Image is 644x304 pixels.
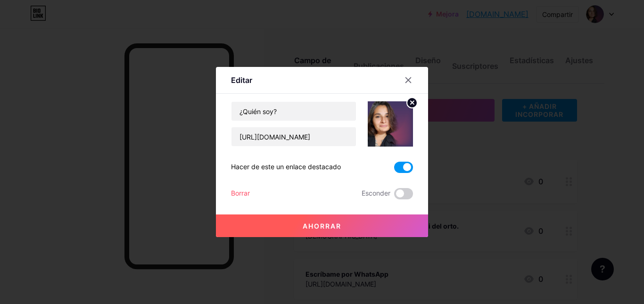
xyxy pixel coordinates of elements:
[362,189,390,197] font: Esconder
[231,127,356,146] input: URL
[368,101,413,147] img: miniatura del enlace
[231,75,252,85] font: Editar
[216,214,428,237] button: Ahorrar
[231,189,250,197] font: Borrar
[303,222,341,230] font: Ahorrar
[231,163,341,171] font: Hacer de este un enlace destacado
[231,102,356,121] input: Título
